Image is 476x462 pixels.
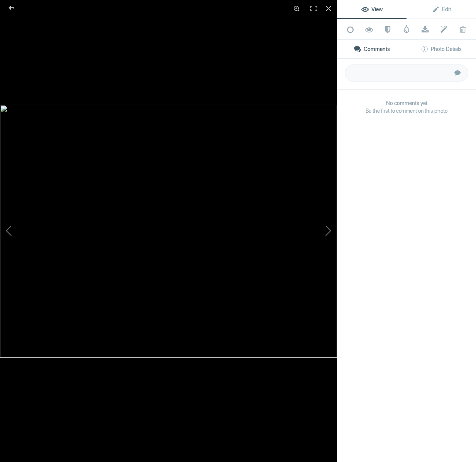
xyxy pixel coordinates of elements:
[337,40,407,58] a: Comments
[432,6,451,12] span: Edit
[345,99,468,107] b: No comments yet
[407,40,476,58] a: Photo Details
[354,46,390,52] span: Comments
[279,148,337,314] button: Next (arrow right)
[361,6,383,12] span: View
[345,107,468,115] span: Be the first to comment on this photo
[449,65,466,82] button: Submit
[421,46,462,52] span: Photo Details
